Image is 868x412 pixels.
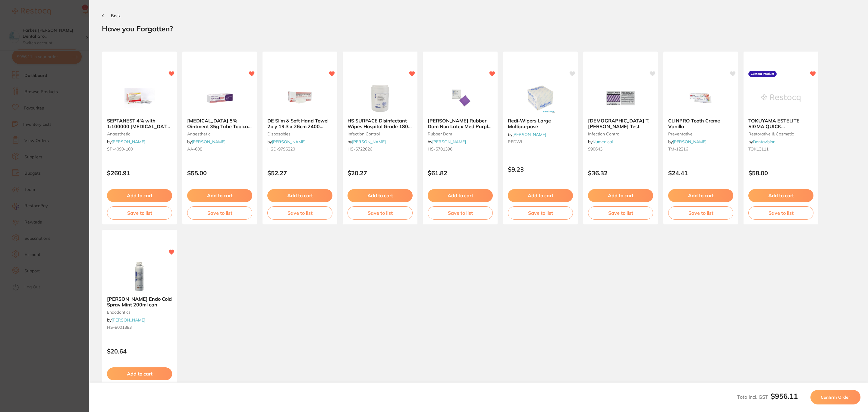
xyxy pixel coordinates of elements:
[187,170,252,176] p: $55.00
[107,310,172,315] small: endodontics
[112,317,145,323] a: [PERSON_NAME]
[267,189,332,202] button: Add to cart
[508,206,573,220] button: Save to list
[348,170,413,176] p: $20.27
[737,394,798,400] span: Total Incl. GST
[107,118,172,129] b: SEPTANEST 4% with 1:100000 adrenalin 2.2ml 2xBox 50 GOLD
[761,83,800,113] img: TOKUYAMA ESTELITE SIGMA QUICK RESTORATIVE SYRINGE A2 3.8G
[102,13,121,18] button: Back
[753,139,775,144] a: Dentavision
[192,139,225,144] a: [PERSON_NAME]
[748,139,775,144] span: by
[668,132,733,136] small: preventative
[107,206,172,220] button: Save to list
[187,132,252,136] small: anaesthetic
[272,139,306,144] a: [PERSON_NAME]
[267,139,306,144] span: by
[588,147,653,151] small: 990643
[267,118,332,129] b: DE Slim & Soft Hand Towel 2ply 19.3 x 26cm 2400 sheets
[748,132,813,136] small: restorative & cosmetic
[107,170,172,176] p: $260.91
[187,189,252,202] button: Add to cart
[107,325,172,330] small: HS-9001383
[107,317,145,323] span: by
[668,118,733,129] b: CLINPRO Tooth Creme Vanilla
[821,395,850,400] span: Confirm Order
[748,206,813,220] button: Save to list
[428,139,466,144] span: by
[748,71,777,77] label: Custom Product
[588,206,653,220] button: Save to list
[508,132,546,137] span: by
[588,170,653,176] p: $36.32
[107,189,172,202] button: Add to cart
[107,296,172,307] b: Henry Schein Endo Cold Spray Mint 200ml can
[348,147,413,151] small: HS-5722626
[668,189,733,202] button: Add to cart
[112,139,145,144] a: [PERSON_NAME]
[280,83,319,113] img: DE Slim & Soft Hand Towel 2ply 19.3 x 26cm 2400 sheets
[748,189,813,202] button: Add to cart
[102,24,855,33] h2: Have you Forgotten?
[348,206,413,220] button: Save to list
[668,139,706,144] span: by
[187,139,225,144] span: by
[187,206,252,220] button: Save to list
[267,147,332,151] small: HSD-9796220
[428,170,493,176] p: $61.82
[267,170,332,176] p: $52.27
[267,206,332,220] button: Save to list
[521,83,560,113] img: Redi-Wipers Large Multipurpose
[267,132,332,136] small: disposables
[120,261,159,291] img: Henry Schein Endo Cold Spray Mint 200ml can
[748,118,813,129] b: TOKUYAMA ESTELITE SIGMA QUICK RESTORATIVE SYRINGE A2 3.8G
[111,13,121,18] span: Back
[428,118,493,129] b: HENRY SCHEIN Rubber Dam Non Latex Med Purple 15x15cm Box30
[588,132,653,136] small: infection control
[348,132,413,136] small: infection control
[668,206,733,220] button: Save to list
[107,348,172,355] p: $20.64
[107,147,172,151] small: SP-4090-100
[360,83,400,113] img: HS SURFACE Disinfectant Wipes Hospital Grade 180 Tub
[673,139,706,144] a: [PERSON_NAME]
[187,118,252,129] b: XYLOCAINE 5% Ointment 35g Tube Topical Anaesthetic
[441,83,480,113] img: HENRY SCHEIN Rubber Dam Non Latex Med Purple 15x15cm Box30
[593,139,613,144] a: Numedical
[668,147,733,151] small: TM-12216
[512,132,546,137] a: [PERSON_NAME]
[681,83,720,113] img: CLINPRO Tooth Creme Vanilla
[748,147,813,151] small: TOK13111
[508,139,573,144] small: REDWL
[588,189,653,202] button: Add to cart
[107,139,145,144] span: by
[748,170,813,176] p: $58.00
[668,170,733,176] p: $24.41
[428,189,493,202] button: Add to cart
[352,139,386,144] a: [PERSON_NAME]
[348,139,386,144] span: by
[187,147,252,151] small: AA-608
[107,367,172,380] button: Add to cart
[200,83,239,113] img: XYLOCAINE 5% Ointment 35g Tube Topical Anaesthetic
[601,83,640,113] img: Green Card T, Bowie Dick Test
[508,166,573,173] p: $9.23
[588,118,653,129] b: Green Card T, Bowie Dick Test
[348,189,413,202] button: Add to cart
[428,132,493,136] small: rubber dam
[432,139,466,144] a: [PERSON_NAME]
[107,132,172,136] small: anaesthetic
[428,147,493,151] small: HS-5701396
[588,139,613,144] span: by
[810,390,860,404] button: Confirm Order
[771,391,798,401] b: $956.11
[120,83,159,113] img: SEPTANEST 4% with 1:100000 adrenalin 2.2ml 2xBox 50 GOLD
[428,206,493,220] button: Save to list
[348,118,413,129] b: HS SURFACE Disinfectant Wipes Hospital Grade 180 Tub
[508,118,573,129] b: Redi-Wipers Large Multipurpose
[508,189,573,202] button: Add to cart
